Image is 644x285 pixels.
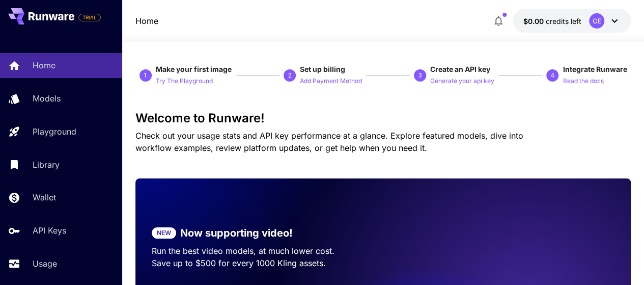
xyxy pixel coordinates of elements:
[180,225,293,241] p: Now supporting video!
[288,71,291,80] p: 2
[33,257,57,270] p: Usage
[300,74,362,87] button: Add Payment Method
[523,17,545,25] span: $0.00
[33,59,55,71] p: Home
[144,71,147,80] p: 1
[152,257,367,269] p: Save up to $500 for every 1000 Kling assets.
[545,17,581,25] span: credits left
[156,76,213,86] p: Try The Playground
[33,125,76,138] p: Playground
[33,191,56,203] p: Wallet
[78,11,101,23] span: Add your payment card to enable full platform functionality.
[152,245,367,257] p: Run the best video models, at much lower cost.
[589,13,604,29] div: OE
[156,74,213,87] button: Try The Playground
[430,65,490,73] span: Create an API key
[135,131,523,153] span: Check out your usage stats and API key performance at a glance. Explore featured models, dive int...
[418,71,422,80] p: 3
[430,74,494,87] button: Generate your api key
[513,9,631,33] button: $0.00OE
[300,76,362,86] p: Add Payment Method
[33,92,61,105] p: Models
[135,111,631,125] h3: Welcome to Runware!
[157,228,171,238] p: NEW
[563,76,603,86] p: Read the docs
[551,71,554,80] p: 4
[79,14,100,21] span: TRIAL
[300,65,345,73] span: Set up billing
[33,224,66,237] p: API Keys
[563,65,627,73] span: Integrate Runware
[523,16,581,27] div: $0.00
[135,15,158,27] nav: breadcrumb
[563,74,603,87] button: Read the docs
[156,65,232,73] span: Make your first image
[135,15,158,27] a: Home
[430,76,494,86] p: Generate your api key
[33,159,60,171] p: Library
